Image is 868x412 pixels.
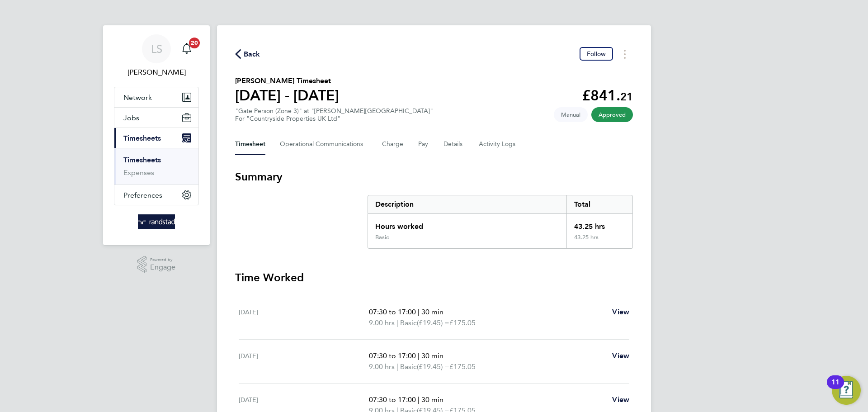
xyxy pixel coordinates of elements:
button: Activity Logs [479,133,517,155]
a: Go to home page [114,214,199,229]
div: Hours worked [368,214,566,234]
h2: [PERSON_NAME] Timesheet [235,76,339,86]
a: View [612,394,629,405]
div: Summary [368,195,633,249]
button: Pay [418,133,429,155]
nav: Main navigation [103,25,210,245]
button: Charge [382,133,404,155]
span: 30 min [421,308,443,316]
div: Description [368,195,566,213]
button: Open Resource Center, 11 new notifications [832,376,861,405]
div: Basic [375,234,389,241]
span: 30 min [421,351,443,360]
span: | [418,308,420,316]
button: Timesheets Menu [617,47,633,61]
button: Back [235,48,260,60]
button: Details [443,133,464,155]
span: £175.05 [449,362,476,371]
div: [DATE] [239,307,369,328]
span: View [612,351,629,360]
span: £175.05 [449,318,476,327]
span: (£19.45) = [417,318,449,327]
div: 43.25 hrs [566,214,632,234]
div: [DATE] [239,350,369,372]
span: (£19.45) = [417,362,449,371]
span: Basic [400,317,417,328]
span: Timesheets [123,134,161,142]
span: | [418,351,420,360]
span: View [612,308,629,316]
span: 30 min [421,395,443,404]
span: 21 [620,90,633,103]
span: LS [151,43,162,55]
a: Expenses [123,168,154,177]
a: Timesheets [123,156,161,164]
img: randstad-logo-retina.png [138,214,175,229]
button: Preferences [114,185,198,205]
span: This timesheet was manually created. [554,107,588,122]
span: | [418,395,420,404]
span: Preferences [123,191,162,199]
div: Timesheets [114,148,198,185]
button: Operational Communications [280,133,368,155]
button: Network [114,87,198,107]
a: Powered byEngage [137,256,176,273]
div: For "Countryside Properties UK Ltd" [235,115,433,123]
span: Network [123,93,152,102]
a: LS[PERSON_NAME] [114,34,199,78]
span: Follow [587,50,606,58]
a: 20 [178,34,196,63]
span: 9.00 hrs [369,318,395,327]
h3: Time Worked [235,270,633,285]
h3: Summary [235,170,633,184]
button: Follow [580,47,613,61]
div: 11 [831,382,840,394]
h1: [DATE] - [DATE] [235,86,339,104]
span: 20 [189,38,200,48]
div: 43.25 hrs [566,234,632,248]
div: Total [566,195,632,213]
span: 07:30 to 17:00 [369,351,416,360]
span: Engage [150,264,175,271]
span: Powered by [150,256,175,264]
span: 07:30 to 17:00 [369,308,416,316]
app-decimal: £841. [582,87,633,104]
span: 9.00 hrs [369,362,395,371]
span: 07:30 to 17:00 [369,395,416,404]
span: | [396,318,398,327]
span: | [396,362,398,371]
span: Basic [400,361,417,372]
button: Timesheet [235,133,265,155]
span: Lewis Saunders [114,67,199,78]
span: This timesheet has been approved. [591,107,633,122]
div: "Gate Person (Zone 3)" at "[PERSON_NAME][GEOGRAPHIC_DATA]" [235,107,433,123]
span: Jobs [123,114,139,122]
a: View [612,307,629,317]
span: Back [244,49,260,60]
span: View [612,395,629,404]
a: View [612,350,629,361]
button: Timesheets [114,128,198,148]
button: Jobs [114,108,198,128]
